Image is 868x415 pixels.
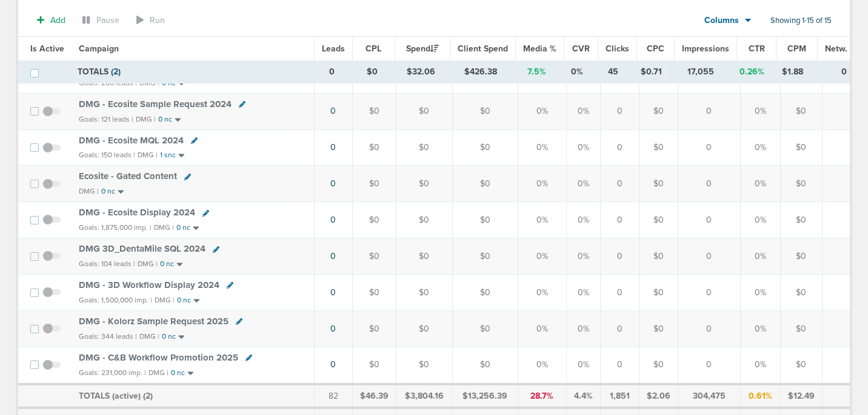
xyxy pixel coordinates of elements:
[396,93,452,129] td: $0
[566,310,600,347] td: 0%
[518,238,566,275] td: 0%
[600,93,639,129] td: 0
[704,15,739,27] span: Columns
[639,347,678,384] td: $0
[160,151,176,160] small: 1 snc
[518,93,566,129] td: 0%
[678,129,740,166] td: 0
[79,151,135,160] small: Goals: 150 leads |
[740,347,780,384] td: 0%
[600,129,639,166] td: 0
[79,243,205,254] span: DMG 3D_ DentaMile SQL 2024
[50,15,65,25] span: Add
[330,287,336,298] a: 0
[352,347,396,384] td: $0
[113,67,118,77] span: 2
[396,347,452,384] td: $0
[176,223,190,232] small: 0 nc
[330,178,336,189] a: 0
[740,166,780,202] td: 0%
[79,99,232,109] span: DMG - Ecosite Sample Request 2024
[678,238,740,275] td: 0
[780,166,822,202] td: $0
[670,61,732,83] td: 17,055
[740,93,780,129] td: 0%
[566,275,600,311] td: 0%
[452,347,518,384] td: $0
[682,44,729,54] span: Impressions
[79,135,184,146] span: DMG - Ecosite MQL 2024
[513,61,560,83] td: 7.5%
[639,202,678,238] td: $0
[330,251,336,261] a: 0
[518,202,566,238] td: 0%
[396,275,452,311] td: $0
[518,347,566,384] td: 0%
[600,310,639,347] td: 0
[523,44,556,54] span: Media %
[313,61,350,83] td: 0
[780,275,822,311] td: $0
[518,129,566,166] td: 0%
[79,223,152,232] small: Goals: 1,875,000 imp. |
[177,296,191,305] small: 0 nc
[749,44,765,54] span: CTR
[566,129,600,166] td: 0%
[352,275,396,311] td: $0
[330,106,336,116] a: 0
[770,16,832,26] span: Showing 1-15 of 15
[518,166,566,202] td: 0%
[518,310,566,347] td: 0%
[171,368,185,377] small: 0 nc
[518,384,566,408] td: 28.7%
[452,166,518,202] td: $0
[600,238,639,275] td: 0
[647,44,664,54] span: CPC
[352,238,396,275] td: $0
[330,215,336,225] a: 0
[160,260,174,269] small: 0 nc
[639,384,678,408] td: $2.06
[452,310,518,347] td: $0
[600,275,639,311] td: 0
[452,202,518,238] td: $0
[30,11,72,29] button: Add
[396,384,452,408] td: $3,804.16
[678,93,740,129] td: 0
[30,44,64,54] span: Is Active
[79,115,133,124] small: Goals: 121 leads |
[101,187,115,196] small: 0 nc
[780,93,822,129] td: $0
[79,296,152,305] small: Goals: 1,500,000 imp. |
[740,384,780,408] td: 0.61%
[772,61,813,83] td: $1.88
[780,202,822,238] td: $0
[780,238,822,275] td: $0
[780,310,822,347] td: $0
[732,61,772,83] td: 0.26%
[452,93,518,129] td: $0
[600,202,639,238] td: 0
[780,384,822,408] td: $12.49
[366,44,381,54] span: CPL
[566,202,600,238] td: 0%
[352,129,396,166] td: $0
[352,93,396,129] td: $0
[606,44,629,54] span: Clicks
[136,115,156,123] small: DMG |
[314,384,352,408] td: 82
[452,275,518,311] td: $0
[566,93,600,129] td: 0%
[566,384,600,408] td: 4.4%
[678,384,740,408] td: 304,475
[79,332,137,341] small: Goals: 344 leads |
[452,384,518,408] td: $13,256.39
[79,187,99,195] small: DMG |
[330,142,336,152] a: 0
[79,44,119,54] span: Campaign
[740,238,780,275] td: 0%
[518,275,566,311] td: 0%
[678,275,740,311] td: 0
[396,202,452,238] td: $0
[632,61,670,83] td: $0.71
